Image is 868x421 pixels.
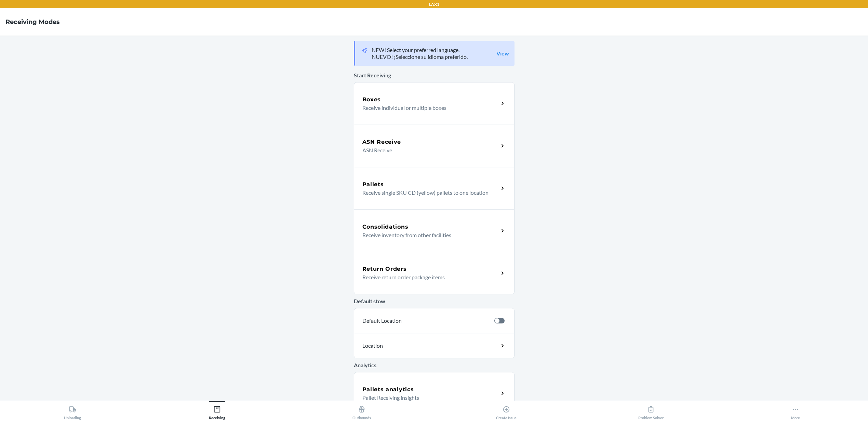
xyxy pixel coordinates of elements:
[362,189,493,197] p: Receive single SKU CD (yellow) pallets to one location
[362,342,443,350] p: Location
[791,403,800,420] div: More
[362,95,381,104] h5: Boxes
[354,297,515,305] p: Default stow
[362,104,493,112] p: Receive individual or multiple boxes
[496,50,509,57] a: View
[354,82,515,125] a: BoxesReceive individual or multiple boxes
[354,209,515,252] a: ConsolidationsReceive inventory from other facilities
[362,317,489,325] p: Default Location
[354,252,515,294] a: Return OrdersReceive return order package items
[496,403,517,420] div: Create Issue
[352,403,371,420] div: Outbounds
[209,403,225,420] div: Receiving
[429,1,439,8] p: LAX1
[64,403,81,420] div: Unloading
[354,125,515,167] a: ASN ReceiveASN Receive
[434,401,578,420] button: Create Issue
[354,71,515,79] p: Start Receiving
[362,223,409,231] h5: Consolidations
[354,333,515,358] a: Location
[362,394,493,402] p: Pallet Receiving insights
[723,401,868,420] button: More
[362,138,401,146] h5: ASN Receive
[362,273,493,281] p: Receive return order package items
[372,47,468,53] p: NEW! Select your preferred language.
[362,231,493,239] p: Receive inventory from other facilities
[362,385,414,394] h5: Pallets analytics
[354,167,515,209] a: PalletsReceive single SKU CD (yellow) pallets to one location
[354,361,515,369] p: Analytics
[354,372,515,414] a: Pallets analyticsPallet Receiving insights
[5,17,60,26] h4: Receiving Modes
[362,146,493,154] p: ASN Receive
[289,401,434,420] button: Outbounds
[362,180,384,189] h5: Pallets
[579,401,723,420] button: Problem Solver
[372,53,468,60] p: NUEVO! ¡Seleccione su idioma preferido.
[145,401,289,420] button: Receiving
[638,403,664,420] div: Problem Solver
[362,265,407,273] h5: Return Orders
